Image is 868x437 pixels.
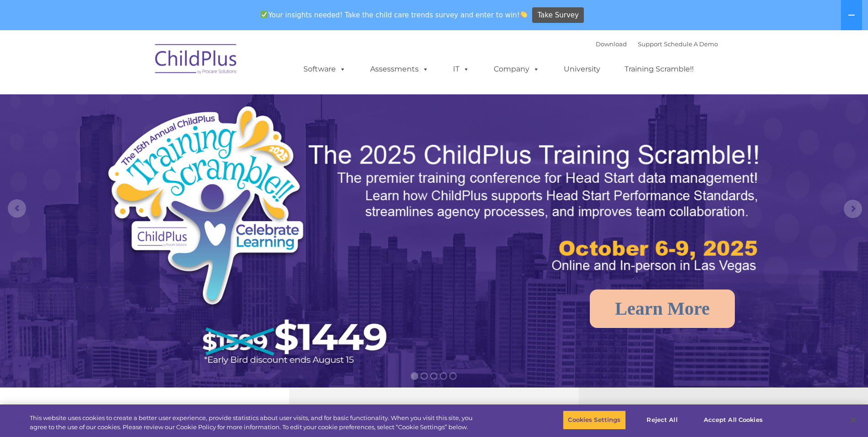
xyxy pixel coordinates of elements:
[294,60,355,78] a: Software
[127,60,155,67] span: Last name
[444,60,479,78] a: IT
[257,6,531,24] span: Your insights needed! Take the child care trends survey and enter to win!
[596,40,718,48] font: |
[127,98,166,105] span: Phone number
[638,40,662,48] a: Support
[596,40,627,48] a: Download
[843,410,863,430] button: Close
[538,7,579,23] span: Take Survey
[532,7,584,23] a: Take Survey
[30,414,477,432] div: This website uses cookies to create a better user experience, provide statistics about user visit...
[520,11,527,18] img: 👏
[151,38,242,83] img: ChildPlus by Procare Solutions
[634,410,691,430] button: Reject All
[664,40,718,48] a: Schedule A Demo
[361,60,438,78] a: Assessments
[563,410,625,430] button: Cookies Settings
[485,60,549,78] a: Company
[555,60,609,78] a: University
[615,60,703,78] a: Training Scramble!!
[261,11,268,18] img: ✅
[699,410,768,430] button: Accept All Cookies
[590,290,735,328] a: Learn More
